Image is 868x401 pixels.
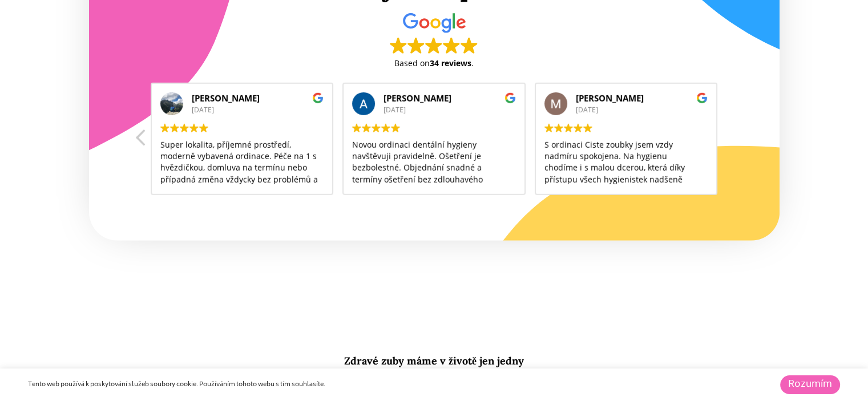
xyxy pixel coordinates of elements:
[780,375,840,394] a: Rozumím
[383,106,516,115] div: [DATE]
[544,139,708,185] div: S ordinaci Ciste zoubky jsem vzdy nadmíru spokojena. Na hygienu chodíme i s malou dcerou, která d...
[160,92,183,115] img: Adam Polášek
[430,58,471,68] strong: 34 reviews
[190,355,678,367] h6: Zdravé zuby máme v životě jen jedny
[544,92,567,115] img: Markéta Hálová
[383,92,516,104] div: [PERSON_NAME]
[403,13,466,33] img: Google
[394,58,474,69] span: Based on .
[28,380,596,390] div: Tento web používá k poskytování služeb soubory cookie. Používáním tohoto webu s tím souhlasíte.
[160,139,324,185] div: Super lokalita, příjemné prostředí, moderně vybavená ordinace. Péče na 1 s hvězdičkou, domluva na...
[576,106,708,115] div: [DATE]
[352,92,375,115] img: Arnošt Bezouška
[192,92,324,104] div: [PERSON_NAME]
[352,139,516,185] div: Novou ordinaci dentální hygieny navštěvuji pravidelně. Ošetření je bezbolestné. Objednání snadné ...
[192,106,324,115] div: [DATE]
[576,92,708,104] div: [PERSON_NAME]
